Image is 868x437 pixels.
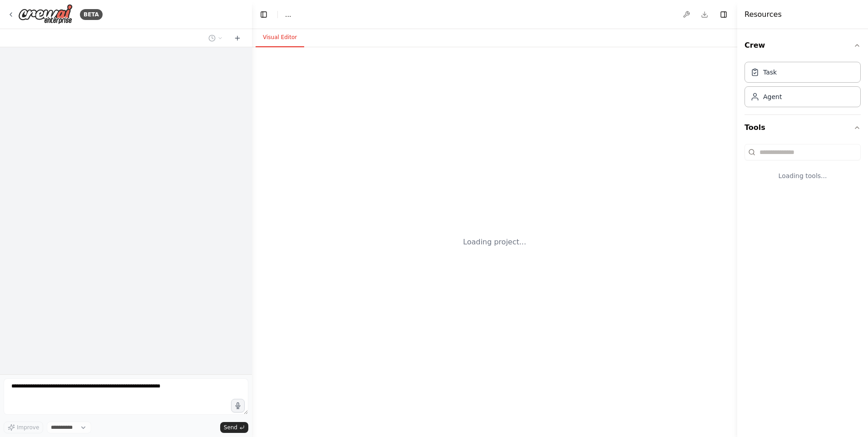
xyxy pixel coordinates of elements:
nav: breadcrumb [285,10,291,19]
div: Agent [763,92,782,101]
span: ... [285,10,291,19]
button: Send [220,422,248,433]
button: Click to speak your automation idea [231,399,245,412]
button: Hide left sidebar [257,8,270,21]
button: Hide right sidebar [717,8,730,21]
img: Logo [18,4,73,25]
span: Improve [17,424,39,431]
div: Crew [745,58,861,114]
button: Tools [745,115,861,140]
div: BETA [80,9,103,20]
h4: Resources [745,9,782,20]
div: Tools [745,140,861,195]
button: Improve [4,422,43,433]
div: Loading tools... [745,164,861,188]
button: Start a new chat [230,33,245,44]
div: Loading project... [463,237,526,248]
button: Switch to previous chat [205,33,227,44]
button: Visual Editor [256,28,304,47]
span: Send [224,424,237,431]
button: Crew [745,33,861,58]
div: Task [763,68,777,77]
